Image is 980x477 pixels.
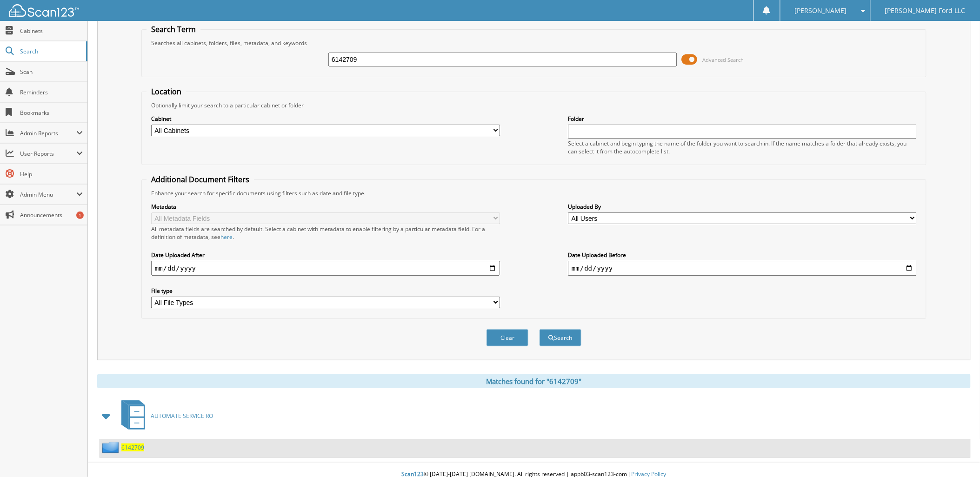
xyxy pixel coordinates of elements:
div: Matches found for "6142709" [97,374,971,388]
legend: Location [147,86,186,97]
span: Reminders [20,88,83,96]
label: Cabinet [151,115,500,123]
div: 1 [76,212,84,219]
button: Search [540,329,581,346]
legend: Additional Document Filters [147,174,254,185]
label: Folder [568,115,917,123]
label: File type [151,287,500,295]
div: All metadata fields are searched by default. Select a cabinet with metadata to enable filtering b... [151,225,500,241]
span: [PERSON_NAME] Ford LLC [885,8,966,13]
a: here [220,233,233,241]
div: Select a cabinet and begin typing the name of the folder you want to search in. If the name match... [568,139,917,155]
input: start [151,261,500,276]
input: end [568,261,917,276]
span: [PERSON_NAME] [795,8,847,13]
span: Help [20,170,83,178]
span: Search [20,47,81,55]
legend: Search Term [147,24,200,34]
span: Admin Reports [20,129,76,137]
span: Scan [20,68,83,76]
span: Announcements [20,211,83,219]
label: Uploaded By [568,203,917,211]
img: folder2.png [102,442,121,453]
a: 6142709 [121,444,144,451]
label: Metadata [151,203,500,211]
a: AUTOMATE SERVICE RO [116,397,213,434]
label: Date Uploaded After [151,251,500,259]
label: Date Uploaded Before [568,251,917,259]
span: AUTOMATE SERVICE RO [151,412,213,420]
span: Cabinets [20,27,83,35]
div: Optionally limit your search to a particular cabinet or folder [147,101,921,109]
span: User Reports [20,150,76,158]
span: Admin Menu [20,191,76,199]
span: Advanced Search [703,56,744,63]
button: Clear [487,329,528,346]
span: Bookmarks [20,109,83,117]
img: scan123-logo-white.svg [9,4,79,17]
div: Enhance your search for specific documents using filters such as date and file type. [147,189,921,197]
div: Searches all cabinets, folders, files, metadata, and keywords [147,39,921,47]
